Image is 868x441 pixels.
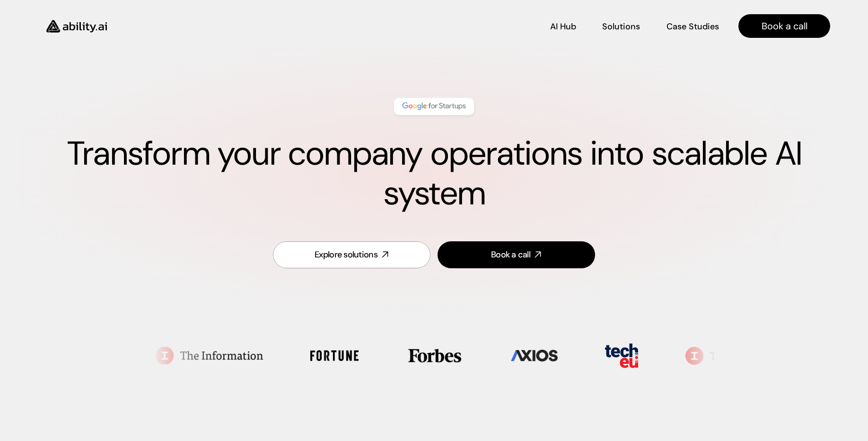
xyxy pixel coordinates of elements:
[438,241,595,268] a: Book a call
[550,18,576,35] a: AI Hub
[315,249,377,261] div: Explore solutions
[273,241,430,268] a: Explore solutions
[762,19,807,33] p: Book a call
[602,18,640,35] a: Solutions
[38,134,830,213] h1: Transform your company operations into scalable AI system
[120,14,830,38] nav: Main navigation
[666,18,719,35] a: Case Studies
[550,21,576,33] p: AI Hub
[602,21,640,33] p: Solutions
[491,249,530,261] div: Book a call
[666,21,719,33] p: Case Studies
[738,14,830,38] a: Book a call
